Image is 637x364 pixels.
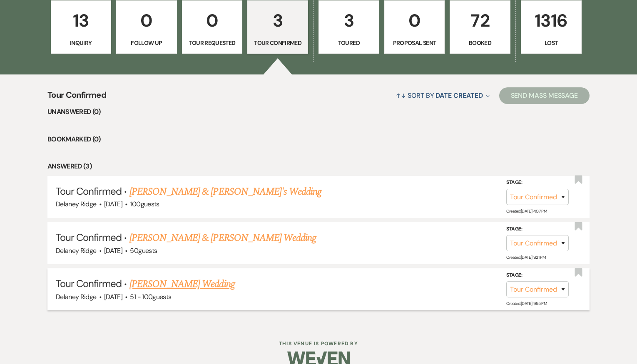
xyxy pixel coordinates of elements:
[506,271,569,280] label: Stage:
[384,0,445,54] a: 0Proposal Sent
[51,0,112,54] a: 13Inquiry
[455,7,505,35] p: 72
[56,185,122,198] span: Tour Confirmed
[47,106,590,117] li: Unanswered (0)
[104,246,122,255] span: [DATE]
[526,38,576,47] p: Lost
[130,246,157,255] span: 50 guests
[253,7,303,35] p: 3
[129,277,235,292] a: [PERSON_NAME] Wedding
[56,292,97,301] span: Delaney Ridge
[506,208,547,214] span: Created: [DATE] 4:07 PM
[390,38,440,47] p: Proposal Sent
[393,84,493,106] button: Sort By Date Created
[455,38,505,47] p: Booked
[56,38,106,47] p: Inquiry
[324,7,374,35] p: 3
[506,178,569,187] label: Stage:
[129,184,322,199] a: [PERSON_NAME] & [PERSON_NAME]'s Wedding
[130,200,159,208] span: 100 guests
[187,7,237,35] p: 0
[390,7,440,35] p: 0
[435,91,483,100] span: Date Created
[182,0,243,54] a: 0Tour Requested
[506,225,569,234] label: Stage:
[104,200,122,208] span: [DATE]
[247,0,308,54] a: 3Tour Confirmed
[56,231,122,244] span: Tour Confirmed
[506,301,547,306] span: Created: [DATE] 9:55 PM
[56,200,97,208] span: Delaney Ridge
[116,0,177,54] a: 0Follow Up
[122,7,172,35] p: 0
[318,0,379,54] a: 3Toured
[56,7,106,35] p: 13
[506,255,545,260] span: Created: [DATE] 9:21 PM
[47,134,590,145] li: Bookmarked (0)
[129,230,316,245] a: [PERSON_NAME] & [PERSON_NAME] Wedding
[122,38,172,47] p: Follow Up
[526,7,576,35] p: 1316
[56,277,122,290] span: Tour Confirmed
[47,161,590,172] li: Answered (3)
[104,292,122,301] span: [DATE]
[130,292,171,301] span: 51 - 100 guests
[253,38,303,47] p: Tour Confirmed
[56,246,97,255] span: Delaney Ridge
[324,38,374,47] p: Toured
[499,87,590,104] button: Send Mass Message
[47,89,106,106] span: Tour Confirmed
[521,0,582,54] a: 1316Lost
[450,0,510,54] a: 72Booked
[187,38,237,47] p: Tour Requested
[396,91,406,100] span: ↑↓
